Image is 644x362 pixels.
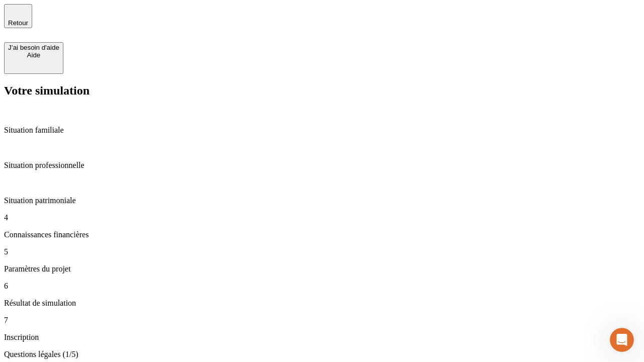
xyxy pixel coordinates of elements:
[4,247,640,256] p: 5
[4,264,640,274] p: Paramètres du projet
[4,350,640,359] p: Questions légales (1/5)
[4,161,640,170] p: Situation professionnelle
[4,282,640,291] p: 6
[4,299,640,308] p: Résultat de simulation
[8,19,28,27] span: Retour
[4,230,640,239] p: Connaissances financières
[610,328,634,352] iframe: Intercom live chat
[4,196,640,205] p: Situation patrimoniale
[4,84,640,98] h2: Votre simulation
[8,44,59,51] div: J’ai besoin d'aide
[8,51,59,59] div: Aide
[4,126,640,135] p: Situation familiale
[4,333,640,342] p: Inscription
[4,42,63,74] button: J’ai besoin d'aideAide
[4,316,640,325] p: 7
[4,213,640,222] p: 4
[4,4,32,28] button: Retour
